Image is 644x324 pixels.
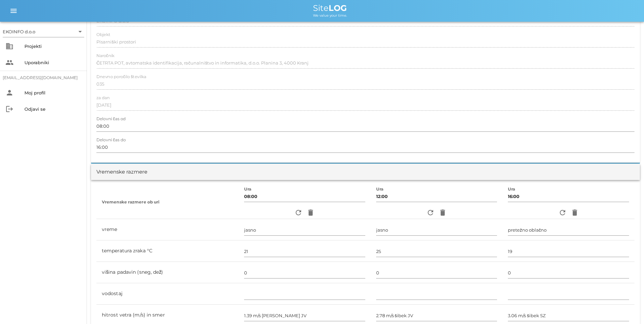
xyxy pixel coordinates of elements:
[313,3,347,13] span: Site
[96,32,110,37] label: Objekt
[24,90,81,95] div: Moj profil
[96,185,239,219] th: Vremenske razmere ob uri
[571,209,579,217] i: delete
[329,3,347,13] b: LOG
[96,53,114,58] label: Naročnik
[313,13,347,18] span: We value your time.
[5,105,14,113] i: logout
[96,95,110,101] label: za dan
[547,251,644,324] div: Pripomoček za klepet
[439,209,447,217] i: delete
[96,240,239,262] td: temperatura zraka °C
[96,219,239,240] td: vreme
[10,7,18,15] i: menu
[76,28,84,36] i: arrow_drop_down
[307,209,315,217] i: delete
[508,187,515,192] label: Ura
[96,283,239,305] td: vodostaj
[24,43,81,49] div: Projekti
[96,262,239,283] td: višina padavin (sneg, dež)
[5,58,14,67] i: people
[96,168,147,176] div: Vremenske razmere
[3,26,84,37] div: EKOINFO d.o.o
[426,209,435,217] i: refresh
[3,29,35,35] div: EKOINFO d.o.o
[24,106,81,112] div: Odjavi se
[96,74,146,79] label: Dnevno poročilo številka
[294,209,302,217] i: refresh
[547,251,644,324] iframe: Chat Widget
[96,116,126,122] label: Delovni čas od
[24,60,81,65] div: Uporabniki
[244,187,252,192] label: Ura
[5,42,14,50] i: business
[96,138,126,143] label: Delovni čas do
[5,89,14,97] i: person
[558,209,567,217] i: refresh
[376,187,384,192] label: Ura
